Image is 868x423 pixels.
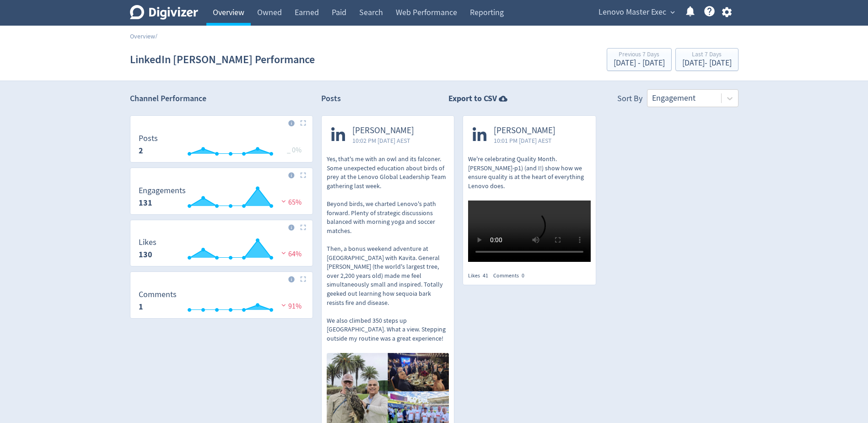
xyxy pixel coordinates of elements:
svg: Comments 1 [134,290,309,315]
img: Placeholder [300,276,306,282]
span: 91% [279,302,302,311]
div: Sort By [617,93,642,107]
img: negative-performance.svg [279,249,288,256]
div: Likes [468,272,493,280]
a: [PERSON_NAME]10:01 PM [DATE] AESTWe're celebrating Quality Month. [PERSON_NAME]-p1) (and I!) show... [463,116,596,265]
span: 64% [279,249,302,259]
span: 65% [279,198,302,207]
strong: Export to CSV [448,93,497,104]
div: Last 7 Days [682,51,732,59]
svg: Engagements 131 [134,186,309,211]
img: negative-performance.svg [279,198,288,205]
button: Last 7 Days[DATE]- [DATE] [675,48,739,71]
span: 41 [483,272,488,279]
svg: Posts 2 [134,134,309,158]
a: Overview [130,32,155,40]
img: Placeholder [300,172,306,178]
h2: Channel Performance [130,93,313,104]
dt: Engagements [139,185,186,196]
span: expand_more [669,8,677,16]
span: [PERSON_NAME] [494,125,555,136]
span: 10:02 PM [DATE] AEST [352,136,414,145]
div: [DATE] - [DATE] [614,59,665,67]
span: 10:01 PM [DATE] AEST [494,136,555,145]
span: 0 [522,272,524,279]
h2: Posts [321,93,341,107]
img: Placeholder [300,224,306,230]
span: _ 0% [287,146,302,155]
strong: 1 [139,301,143,312]
div: [DATE] - [DATE] [682,59,732,67]
dt: Comments [139,289,177,300]
strong: 130 [139,249,152,260]
dt: Posts [139,133,158,144]
strong: 131 [139,197,152,208]
span: [PERSON_NAME] [352,125,414,136]
img: Placeholder [300,120,306,126]
p: We're celebrating Quality Month. [PERSON_NAME]-p1) (and I!) show how we ensure quality is at the ... [468,155,591,190]
span: / [155,32,157,40]
svg: Likes 130 [134,238,309,262]
span: Lenovo Master Exec [598,5,666,20]
dt: Likes [139,237,156,248]
button: Lenovo Master Exec [595,5,677,20]
p: Yes, that's me with an owl and its falconer. Some unexpected education about birds of prey at the... [327,155,449,343]
button: Previous 7 Days[DATE] - [DATE] [607,48,672,71]
h1: LinkedIn [PERSON_NAME] Performance [130,45,315,74]
img: negative-performance.svg [279,302,288,309]
div: Comments [493,272,529,280]
strong: 2 [139,145,143,156]
div: Previous 7 Days [614,51,665,59]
